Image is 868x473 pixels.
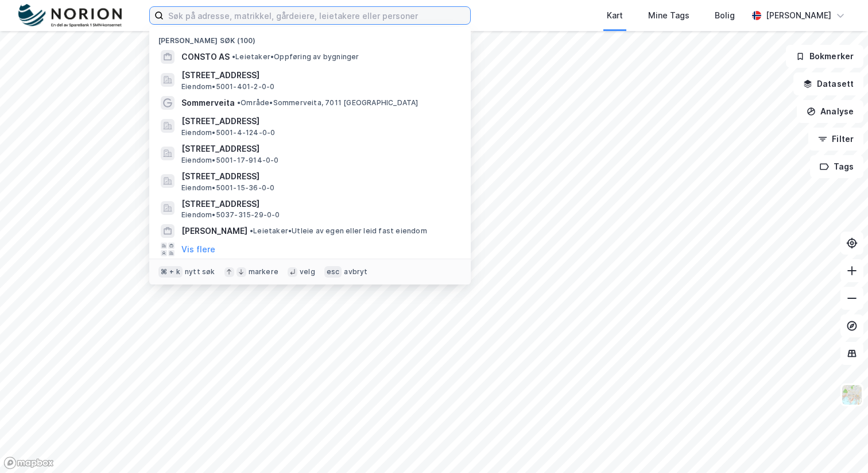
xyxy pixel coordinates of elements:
span: CONSTO AS [181,50,230,64]
span: Eiendom • 5037-315-29-0-0 [181,210,280,220]
span: [PERSON_NAME] [181,224,247,238]
span: [STREET_ADDRESS] [181,142,457,156]
div: nytt søk [185,267,215,276]
span: Leietaker • Utleie av egen eller leid fast eiendom [250,226,427,236]
div: ⌘ + k [158,266,183,278]
span: [STREET_ADDRESS] [181,68,457,82]
span: [STREET_ADDRESS] [181,114,457,128]
div: esc [324,266,342,278]
span: [STREET_ADDRESS] [181,170,457,183]
span: Eiendom • 5001-17-914-0-0 [181,156,279,165]
button: Vis flere [181,243,215,256]
div: avbryt [344,267,367,276]
span: • [232,52,235,61]
div: velg [300,267,315,276]
div: [PERSON_NAME] [766,9,831,22]
span: Område • Sommerveita, 7011 [GEOGRAPHIC_DATA] [237,98,418,107]
span: • [237,98,241,107]
div: markere [249,267,278,276]
span: Eiendom • 5001-4-124-0-0 [181,128,275,137]
img: norion-logo.80e7a08dc31c2e691866.png [18,4,122,28]
div: Bolig [715,9,735,22]
div: [PERSON_NAME] søk (100) [149,27,471,48]
div: Kart [607,9,623,22]
span: • [250,226,253,235]
span: [STREET_ADDRESS] [181,197,457,211]
span: Leietaker • Oppføring av bygninger [232,52,359,61]
span: Eiendom • 5001-15-36-0-0 [181,183,274,193]
span: Eiendom • 5001-401-2-0-0 [181,82,274,91]
iframe: Chat Widget [811,418,868,473]
span: Sommerveita [181,96,235,110]
div: Mine Tags [648,9,689,22]
input: Søk på adresse, matrikkel, gårdeiere, leietakere eller personer [164,7,470,24]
